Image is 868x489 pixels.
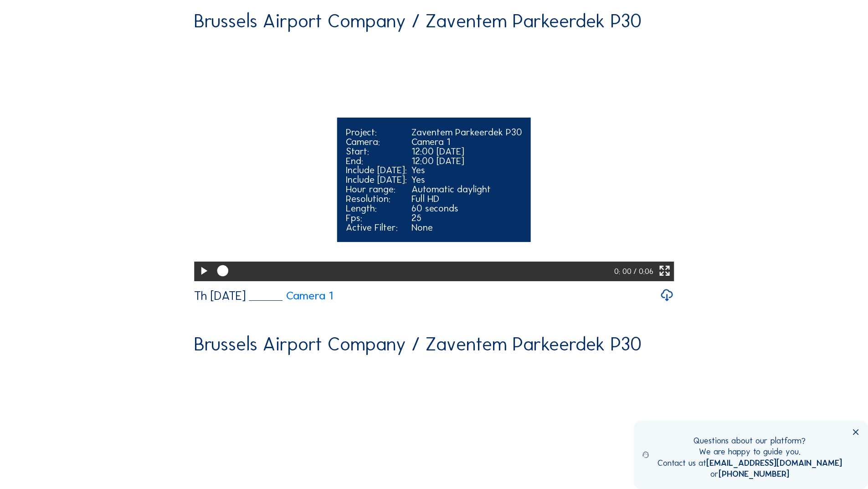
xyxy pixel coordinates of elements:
div: 12:00 [DATE] [411,147,522,156]
img: operator [642,435,649,474]
div: Camera 1 [411,137,522,147]
a: [EMAIL_ADDRESS][DOMAIN_NAME] [706,458,842,468]
div: Fps: [346,213,407,223]
div: Automatic daylight [411,185,522,194]
div: Camera: [346,137,407,147]
div: Include [DATE]: [346,175,407,185]
div: Brussels Airport Company / Zaventem Parkeerdek P30 [194,335,642,354]
div: Include [DATE]: [346,165,407,175]
div: Resolution: [346,194,407,204]
div: 25 [411,213,522,223]
div: Th [DATE] [194,289,246,302]
div: None [411,223,522,232]
div: Zaventem Parkeerdek P30 [411,128,522,137]
div: Yes [411,175,522,185]
div: / 0:06 [633,262,653,281]
div: 0: 00 [614,262,633,281]
video: Your browser does not support the video tag. [194,40,674,280]
div: Active Filter: [346,223,407,232]
a: [PHONE_NUMBER] [719,468,789,479]
div: We are happy to guide you. [657,446,842,457]
div: Questions about our platform? [657,435,842,446]
div: End: [346,156,407,166]
div: Brussels Airport Company / Zaventem Parkeerdek P30 [194,11,642,31]
div: 12:00 [DATE] [411,156,522,166]
div: Contact us at [657,458,842,468]
div: Yes [411,165,522,175]
div: Full HD [411,194,522,204]
div: Length: [346,204,407,213]
a: Camera 1 [249,290,333,301]
div: Hour range: [346,185,407,194]
div: 60 seconds [411,204,522,213]
div: Project: [346,128,407,137]
div: Start: [346,147,407,156]
div: or [657,468,842,479]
